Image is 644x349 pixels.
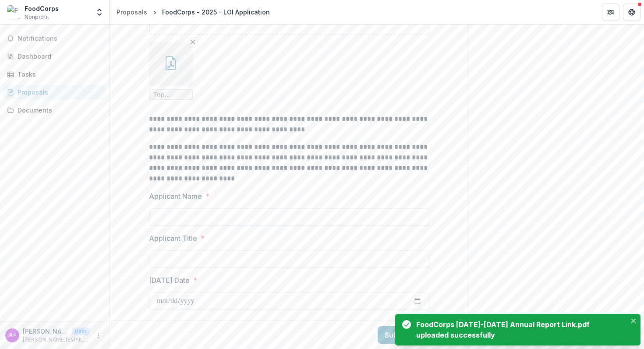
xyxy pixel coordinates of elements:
[392,310,644,349] div: Notifications-bottom-right
[602,4,619,21] button: Partners
[378,326,462,344] button: Submit Response
[4,49,106,63] a: Dashboard
[18,70,99,79] div: Tasks
[117,7,147,17] div: Proposals
[4,103,106,117] a: Documents
[149,191,202,201] p: Applicant Name
[162,7,270,17] div: FoodCorps - 2025 - LOI Application
[18,52,99,61] div: Dashboard
[25,13,49,21] span: Nonprofit
[23,336,90,344] p: [PERSON_NAME][EMAIL_ADDRESS][PERSON_NAME][DOMAIN_NAME]
[188,37,198,47] button: Remove File
[4,32,106,46] button: Notifications
[623,4,640,21] button: Get Help
[4,85,106,99] a: Proposals
[113,6,273,18] nav: breadcrumb
[18,88,99,97] div: Proposals
[416,319,623,340] div: FoodCorps [DATE]-[DATE] Annual Report Link.pdf uploaded successfully
[153,91,189,99] span: Top Funders and Source Breakdown PY26.pdf
[93,4,106,21] button: Open entity switcher
[149,275,190,286] p: [DATE] Date
[25,4,59,13] div: FoodCorps
[7,5,21,19] img: FoodCorps
[18,106,99,115] div: Documents
[4,67,106,81] a: Tasks
[18,35,102,42] span: Notifications
[72,328,90,335] p: User
[9,332,16,338] div: Amisha Harding <amisha.harding@foodcorps.org>
[149,233,197,243] p: Applicant Title
[113,6,151,18] a: Proposals
[23,327,68,336] p: [PERSON_NAME] <[PERSON_NAME][EMAIL_ADDRESS][PERSON_NAME][DOMAIN_NAME]>
[93,330,104,341] button: More
[149,42,193,100] div: Remove FileTop Funders and Source Breakdown PY26.pdf
[628,316,639,326] button: Close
